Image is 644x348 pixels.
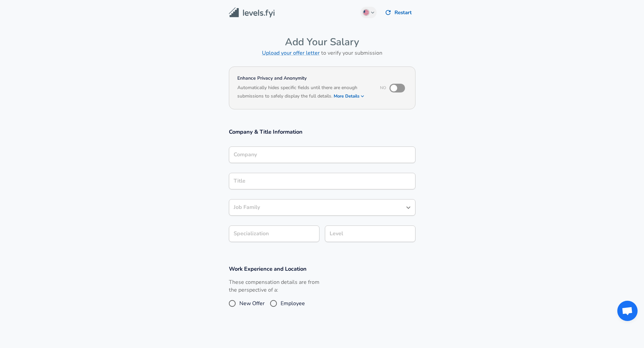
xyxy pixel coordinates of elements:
[229,7,275,18] img: Levels.fyi
[232,202,402,213] input: Software Engineer
[239,299,265,307] span: New Offer
[229,48,415,58] h6: to verify your submission
[328,229,412,239] input: L3
[404,203,413,212] button: Open
[229,128,415,136] h3: Company & Title Information
[360,7,377,18] button: English (US)
[281,299,305,307] span: Employee
[617,301,638,321] div: Open chat
[363,10,369,15] img: English (US)
[380,85,386,90] span: No
[229,278,319,294] label: These compensation details are from the perspective of a:
[262,49,320,57] a: Upload your offer letter
[237,75,371,82] h4: Enhance Privacy and Anonymity
[334,91,365,101] button: More Details
[229,225,319,242] input: Specialization
[232,150,412,160] input: Google
[229,265,415,273] h3: Work Experience and Location
[229,36,415,48] h4: Add Your Salary
[382,5,415,20] button: Restart
[232,176,412,186] input: Software Engineer
[237,84,371,101] h6: Automatically hides specific fields until there are enough submissions to safely display the full...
